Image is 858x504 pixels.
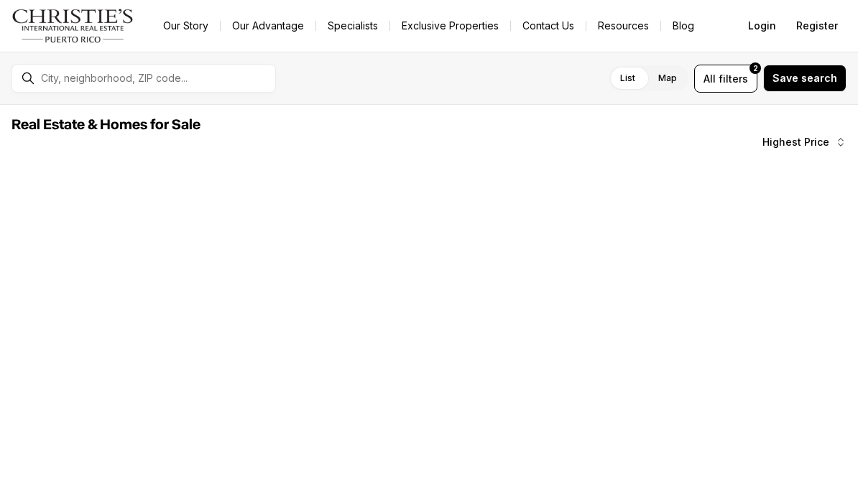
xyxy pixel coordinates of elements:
a: Our Story [152,16,220,36]
button: Allfilters2 [694,65,757,93]
img: logo [11,9,134,43]
button: Contact Us [511,16,586,36]
span: Highest Price [762,136,829,148]
span: filters [719,71,748,86]
button: Register [788,11,847,40]
button: Highest Price [754,128,855,157]
label: Map [647,65,688,91]
span: Register [796,20,838,32]
span: Login [748,20,776,32]
span: All [704,71,716,86]
a: Exclusive Properties [390,16,510,36]
a: Blog [661,16,706,36]
a: Resources [586,16,660,36]
span: Real Estate & Homes for Sale [11,118,200,132]
a: Our Advantage [221,16,315,36]
button: Save search [763,65,847,92]
span: 2 [753,62,758,74]
button: Login [739,11,785,40]
label: List [609,65,647,91]
a: Specialists [316,16,389,36]
span: Save search [772,73,837,84]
